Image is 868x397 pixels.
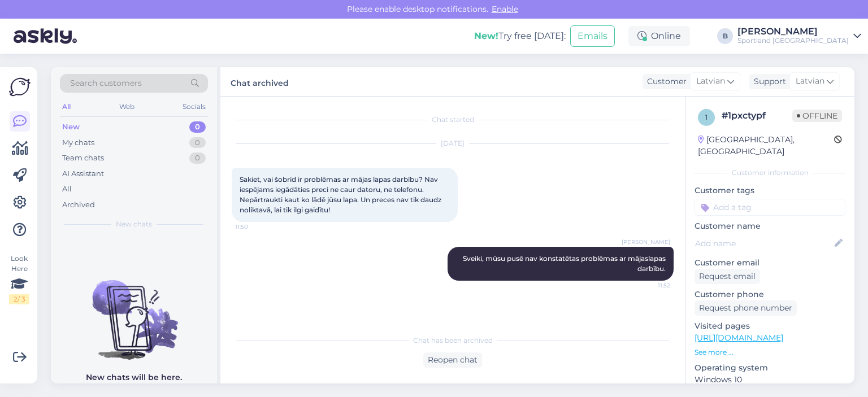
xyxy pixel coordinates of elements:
div: Try free [DATE]: [474,29,566,43]
p: Visited pages [695,320,845,332]
div: [GEOGRAPHIC_DATA], [GEOGRAPHIC_DATA] [698,134,834,158]
span: Search customers [70,77,142,89]
div: All [62,184,72,195]
div: 2 / 3 [9,294,29,304]
label: Chat archived [231,74,289,89]
span: Enable [488,4,522,14]
p: Operating system [695,362,845,374]
div: Web [117,99,137,114]
span: Latvian [796,75,824,88]
div: B [717,28,733,44]
img: No chats [51,260,217,361]
div: Customer [643,76,687,88]
div: Look Here [9,254,29,304]
div: Customer information [695,168,845,178]
span: 11:50 [235,223,277,231]
div: Request email [695,269,760,284]
div: 0 [189,152,206,164]
span: Offline [792,110,842,122]
div: 0 [189,137,206,149]
p: Windows 10 [695,374,845,386]
p: See more ... [695,347,845,357]
span: Sveiki, mūsu pusē nav konstatētas problēmas ar mājaslapas darbību. [463,254,667,273]
div: My chats [62,137,94,149]
img: Askly Logo [9,76,31,98]
div: [DATE] [232,138,674,149]
div: # 1pxctypf [722,109,792,123]
div: Support [749,76,786,88]
span: 11:52 [628,281,670,290]
span: Sakiet, vai šobrīd ir problēmas ar mājas lapas darbību? Nav iespējams iegādāties preci ne caur da... [240,175,443,214]
div: All [60,99,73,114]
a: [URL][DOMAIN_NAME] [695,333,783,343]
button: Emails [570,25,615,47]
div: Chat started [232,115,674,125]
div: Team chats [62,152,104,164]
p: Customer tags [695,185,845,197]
b: New! [474,30,498,41]
div: Request phone number [695,300,797,316]
div: 0 [189,121,206,133]
div: Online [628,26,690,46]
a: [PERSON_NAME]Sportland [GEOGRAPHIC_DATA] [737,27,861,45]
div: Socials [180,99,208,114]
p: Customer name [695,220,845,232]
span: New chats [116,219,152,229]
span: Latvian [696,75,725,88]
div: Reopen chat [423,352,482,368]
p: New chats will be here. [86,372,182,383]
span: 1 [705,113,708,121]
input: Add a tag [695,199,845,216]
div: AI Assistant [62,168,104,180]
p: Customer phone [695,289,845,300]
input: Add name [695,237,832,250]
div: Sportland [GEOGRAPHIC_DATA] [737,36,849,45]
span: [PERSON_NAME] [622,238,670,246]
span: Chat has been archived [413,335,493,346]
div: [PERSON_NAME] [737,27,849,36]
div: New [62,121,80,133]
p: Customer email [695,257,845,269]
div: Archived [62,199,95,211]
